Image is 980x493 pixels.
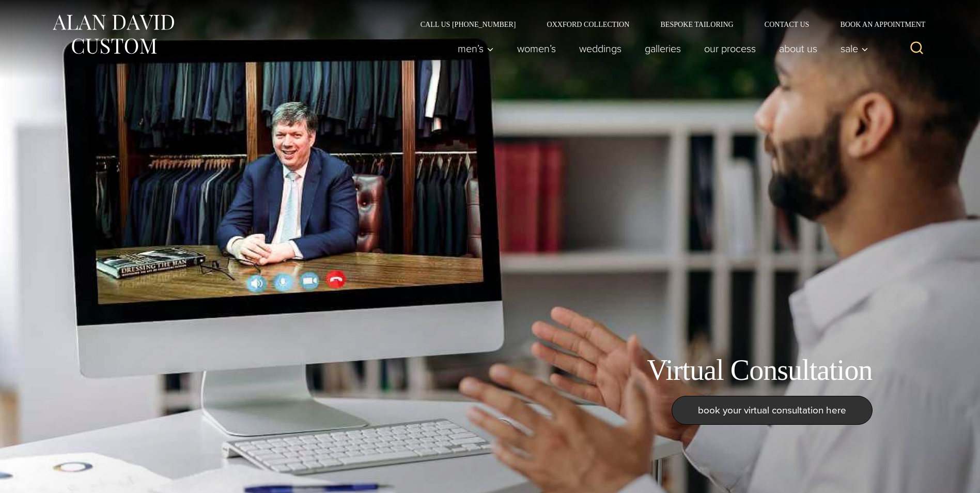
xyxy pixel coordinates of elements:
button: View Search Form [905,36,929,61]
span: Sale [841,43,868,54]
h1: Virtual Consultation [647,353,872,388]
nav: Primary Navigation [446,38,874,59]
a: Galleries [633,38,692,59]
span: book your virtual consultation here [698,403,846,418]
nav: Secondary Navigation [405,21,929,28]
span: Men’s [458,43,494,54]
a: Women’s [505,38,567,59]
a: Contact Us [749,21,825,28]
a: Book an Appointment [825,21,929,28]
a: Call Us [PHONE_NUMBER] [405,21,532,28]
a: Our Process [692,38,767,59]
img: Alan David Custom [51,11,175,57]
a: Bespoke Tailoring [645,21,749,28]
a: weddings [567,38,633,59]
a: Oxxford Collection [531,21,645,28]
a: About Us [767,38,829,59]
a: book your virtual consultation here [672,396,873,425]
